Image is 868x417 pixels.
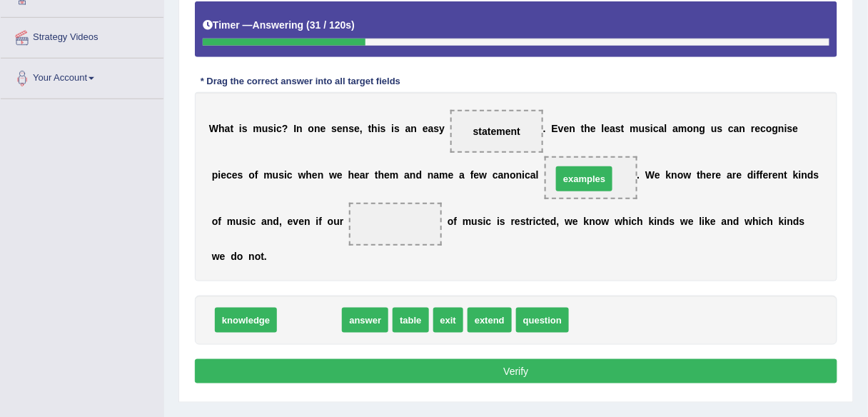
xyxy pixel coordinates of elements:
b: n [314,123,321,134]
b: a [722,216,727,227]
b: W [645,169,655,181]
b: e [354,169,360,181]
b: . [637,169,640,181]
b: s [615,123,621,134]
b: m [227,216,236,227]
b: r [529,216,533,227]
span: Drop target [450,110,543,153]
b: d [733,216,740,227]
b: n [778,123,784,134]
b: i [273,123,276,134]
span: question [516,308,569,333]
b: s [380,123,386,134]
b: e [312,169,318,181]
span: extend [468,308,512,333]
b: a [428,123,434,134]
b: a [404,169,410,181]
b: n [411,123,418,134]
b: d [550,216,557,227]
b: y [439,123,445,134]
b: k [793,169,799,181]
b: ) [351,19,355,31]
b: d [273,216,280,227]
b: e [763,169,769,181]
b: m [439,169,448,181]
b: e [298,216,304,227]
b: o [448,216,454,227]
span: Drop target [545,156,637,199]
b: i [248,216,251,227]
b: , [279,216,282,227]
b: o [255,251,261,262]
b: w [684,169,692,181]
span: statement [473,126,520,137]
b: e [590,123,596,134]
b: n [504,169,510,181]
b: w [745,216,753,227]
b: a [261,216,267,227]
span: table [393,308,428,333]
b: m [463,216,471,227]
b: h [622,216,629,227]
b: n [296,123,303,134]
b: r [751,123,755,134]
b: s [268,123,274,134]
b: e [474,169,480,181]
b: n [693,123,700,134]
b: s [331,123,337,134]
b: ? [282,123,288,134]
b: a [498,169,504,181]
b: l [602,123,605,134]
b: n [516,169,523,181]
b: a [727,169,732,181]
b: n [740,123,746,134]
b: i [391,123,394,134]
b: f [255,169,258,181]
b: r [769,169,772,181]
b: e [710,216,716,227]
b: w [212,251,220,262]
b: r [511,216,515,227]
b: s [434,123,440,134]
b: . [264,251,267,262]
b: e [384,169,390,181]
b: n [410,169,416,181]
b: E [552,123,558,134]
b: s [670,216,675,227]
b: k [779,216,784,227]
b: e [321,123,326,134]
b: s [238,169,243,181]
b: s [278,169,284,181]
b: d [747,169,754,181]
b: n [248,251,255,262]
b: t [697,169,700,181]
b: r [732,169,736,181]
b: s [500,216,505,227]
b: s [394,123,400,134]
b: e [793,123,799,134]
b: f [757,169,760,181]
b: e [337,123,343,134]
b: d [663,216,670,227]
b: m [253,123,262,134]
b: 31 / 120s [310,19,351,31]
b: c [653,123,659,134]
b: u [273,169,279,181]
a: Strategy Videos [1,18,163,54]
b: h [218,123,225,134]
b: r [340,216,343,227]
b: a [459,169,465,181]
b: d [793,216,799,227]
b: a [434,169,440,181]
b: m [263,169,272,181]
span: answer [342,308,388,333]
b: , [360,123,363,134]
b: ( [306,19,310,31]
b: i [759,216,762,227]
b: t [526,216,530,227]
b: u [236,216,242,227]
b: s [520,216,526,227]
b: k [705,216,711,227]
b: t [261,251,264,262]
b: i [218,169,221,181]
